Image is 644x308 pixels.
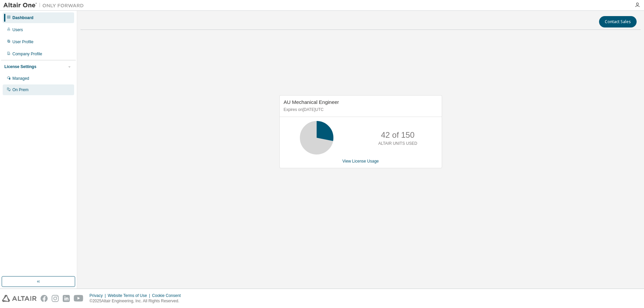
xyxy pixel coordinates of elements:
[41,295,48,302] img: facebook.svg
[12,15,34,20] div: Dashboard
[108,293,152,298] div: Website Terms of Use
[12,27,23,33] div: Users
[52,295,59,302] img: instagram.svg
[284,99,339,105] span: AU Mechanical Engineer
[90,298,185,304] p: © 2025 Altair Engineering, Inc. All Rights Reserved.
[12,51,42,57] div: Company Profile
[152,293,184,298] div: Cookie Consent
[90,293,108,298] div: Privacy
[63,295,70,302] img: linkedin.svg
[599,16,637,27] button: Contact Sales
[4,64,36,69] div: License Settings
[74,295,84,302] img: youtube.svg
[381,129,415,141] p: 42 of 150
[12,39,34,45] div: User Profile
[12,87,29,93] div: On Prem
[2,295,37,302] img: altair_logo.svg
[3,2,87,9] img: Altair One
[378,141,417,146] p: ALTAIR UNITS USED
[342,159,379,164] a: View License Usage
[12,76,29,81] div: Managed
[284,107,436,113] p: Expires on [DATE] UTC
